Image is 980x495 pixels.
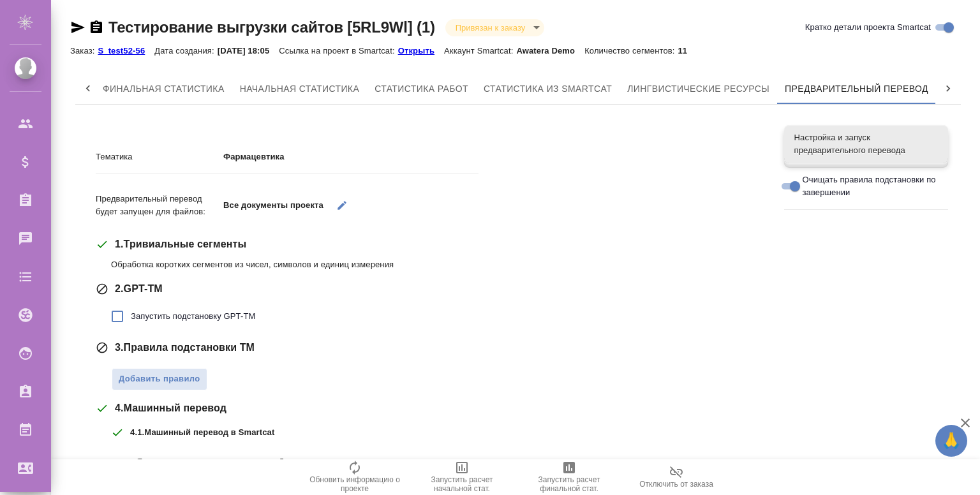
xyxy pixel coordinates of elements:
p: Дата создания: [154,46,217,55]
svg: Этап будет запущен [96,402,108,415]
button: Скопировать ссылку для ЯМессенджера [70,20,85,35]
span: Лингвистические ресурсы [627,81,769,97]
div: Настройка и запуск предварительного перевода [784,125,948,163]
span: Финальная статистика [103,81,225,97]
p: 4 . 1 . Машинный перевод в Smartcat [130,426,274,439]
svg: Этап не будет запущен [96,341,108,354]
button: Скопировать ссылку [89,20,104,35]
p: Обработка коротких сегментов из чисел, символов и единиц измерения [111,258,765,271]
span: Очищать правила подстановки по завершении [803,174,939,199]
p: Заказ: [70,46,98,55]
span: Запустить расчет начальной стат. [416,475,508,493]
p: Все документы проекта [223,199,323,212]
a: Тестирование выгрузки сайтов [5RL9Wl] (1) [108,18,435,36]
button: Привязан к заказу [452,22,529,33]
button: Отключить от заказа [623,459,730,495]
p: Фармацевтика [223,151,479,163]
span: Настройка и запуск предварительного перевода [794,131,938,157]
p: Awatera Demo [516,46,584,55]
span: Кратко детали проекта Smartcat [805,21,931,34]
p: [DATE] 18:05 [218,46,279,55]
span: Статистика из Smartcat [484,81,612,97]
span: 3 . Правила подстановки TM [115,340,255,355]
p: Ссылка на проект в Smartcat: [279,46,397,55]
svg: Этап не будет запущен [96,283,108,295]
p: Аккаунт Smartcat: [444,46,516,55]
svg: Этап будет запущен [111,426,124,439]
svg: Этап будет запущен [96,238,108,251]
p: Язык [137,455,269,468]
p: Предварительный перевод будет запущен для файлов: [96,193,223,218]
span: 1 . Тривиальные сегменты [115,237,246,252]
button: Запустить расчет финальной стат. [516,459,623,495]
span: Запустить подстановку GPT-TM [131,310,255,323]
span: Предварительный перевод [785,81,928,97]
button: 🙏 [935,425,967,457]
span: Обновить информацию о проекте [309,475,401,493]
p: Количество сегментов: [584,46,678,55]
a: S_test52-56 [98,45,154,55]
div: Привязан к заказу [445,19,544,36]
span: Запустить расчет финальной стат. [523,475,615,493]
span: 4 . Машинный перевод [115,401,226,416]
p: Движок [279,455,467,468]
p: Тематика [96,151,223,163]
p: 11 [678,46,697,55]
p: Открыть [398,46,444,55]
span: Отключить от заказа [639,480,713,489]
button: Запустить расчет начальной стат. [408,459,516,495]
button: Обновить информацию о проекте [301,459,408,495]
span: Статистика работ [375,81,468,97]
span: Добавить правило [119,372,200,387]
span: Начальная статистика [240,81,360,97]
a: Открыть [398,45,444,55]
span: 2 . GPT-ТМ [115,281,163,297]
p: S_test52-56 [98,46,154,55]
button: Добавить правило [112,368,207,390]
button: Выбрать файлы [329,192,355,218]
span: 🙏 [940,427,962,454]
